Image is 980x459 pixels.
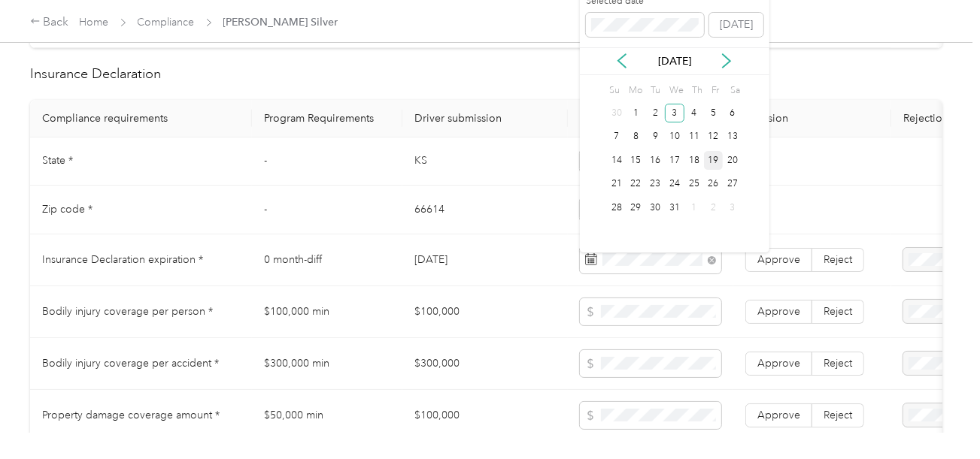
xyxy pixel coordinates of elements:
[684,104,704,122] div: 4
[627,128,646,146] div: 8
[733,100,891,137] th: Decision
[757,253,800,266] span: Approve
[684,151,704,170] div: 18
[30,390,252,442] td: Property damage coverage amount *
[896,375,980,459] iframe: Everlance-gr Chat Button Frame
[42,253,203,266] span: Insurance Declaration expiration *
[723,151,742,170] div: 20
[42,409,220,421] span: Property damage coverage amount *
[627,198,646,217] div: 29
[645,104,665,122] div: 2
[607,80,621,101] div: Su
[704,175,724,194] div: 26
[824,305,852,318] span: Reject
[665,151,684,170] div: 17
[223,14,338,30] span: [PERSON_NAME] Silver
[252,390,402,442] td: $50,000 min
[645,175,665,194] div: 23
[402,100,568,137] th: Driver submission
[665,175,684,194] div: 24
[402,234,568,286] td: [DATE]
[690,80,704,101] div: Th
[627,151,646,170] div: 15
[30,186,252,234] td: Zip code *
[30,64,942,84] h2: Insurance Declaration
[627,104,646,122] div: 1
[684,175,704,194] div: 25
[627,175,646,194] div: 22
[42,154,73,167] span: State *
[402,338,568,390] td: $300,000
[665,104,684,122] div: 3
[252,100,402,137] th: Program Requirements
[824,357,852,370] span: Reject
[645,198,665,217] div: 30
[757,409,800,421] span: Approve
[665,198,684,217] div: 31
[645,128,665,146] div: 9
[607,175,627,194] div: 21
[607,128,627,146] div: 7
[30,338,252,390] td: Bodily injury coverage per accident *
[709,13,763,37] button: [DATE]
[824,409,852,421] span: Reject
[30,286,252,338] td: Bodily injury coverage per person *
[80,16,109,29] a: Home
[645,151,665,170] div: 16
[704,151,724,170] div: 19
[708,80,723,101] div: Fr
[252,286,402,338] td: $100,000 min
[252,338,402,390] td: $300,000 min
[704,128,724,146] div: 12
[607,151,627,170] div: 14
[252,137,402,186] td: -
[723,175,742,194] div: 27
[648,80,662,101] div: Tu
[42,305,213,318] span: Bodily injury coverage per person *
[728,80,742,101] div: Sa
[30,137,252,186] td: State *
[643,53,706,69] p: [DATE]
[607,104,627,122] div: 30
[138,16,195,29] a: Compliance
[42,357,219,370] span: Bodily injury coverage per accident *
[30,234,252,286] td: Insurance Declaration expiration *
[684,128,704,146] div: 11
[252,234,402,286] td: 0 month-diff
[607,198,627,217] div: 28
[627,80,643,101] div: Mo
[402,286,568,338] td: $100,000
[42,203,93,216] span: Zip code *
[723,198,742,217] div: 3
[704,104,724,122] div: 5
[30,14,69,32] div: Back
[667,80,684,101] div: We
[824,253,852,266] span: Reject
[665,128,684,146] div: 10
[402,137,568,186] td: KS
[684,198,704,217] div: 1
[402,390,568,442] td: $100,000
[402,186,568,234] td: 66614
[723,104,742,122] div: 6
[252,186,402,234] td: -
[704,198,724,217] div: 2
[723,128,742,146] div: 13
[30,100,252,137] th: Compliance requirements
[757,357,800,370] span: Approve
[568,100,733,137] th: Reviewer input
[757,305,800,318] span: Approve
